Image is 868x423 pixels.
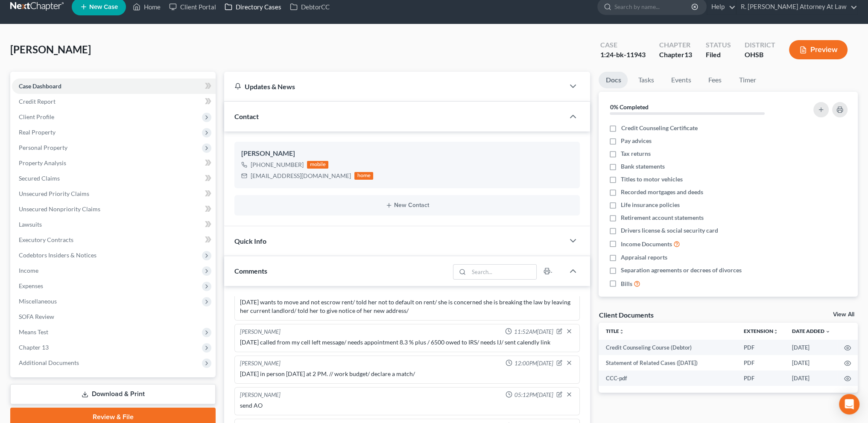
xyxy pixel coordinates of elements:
input: Search... [469,265,537,279]
a: Unsecured Nonpriority Claims [12,201,216,217]
i: unfold_more [773,329,778,334]
span: 12:00PM[DATE] [514,359,553,368]
div: Chapter [659,40,692,50]
td: PDF [737,340,785,355]
td: [DATE] [785,370,837,386]
span: Executory Contracts [19,236,73,243]
span: Tax returns [621,149,651,158]
button: Preview [789,40,848,59]
span: Case Dashboard [19,82,61,90]
span: Income [19,267,38,274]
span: Real Property [19,128,56,136]
div: Chapter [659,50,692,60]
span: Titles to motor vehicles [621,175,683,184]
span: Credit Counseling Certificate [621,124,697,132]
span: New Case [89,4,118,10]
a: Credit Report [12,94,216,109]
span: Lawsuits [19,221,42,228]
td: PDF [737,370,785,386]
div: [PERSON_NAME] [241,149,573,159]
div: [DATE] in person [DATE] at 2 PM. // work budget/ declare a match/ [240,370,574,378]
div: send AO [240,401,574,410]
div: Open Intercom Messenger [839,394,859,414]
span: Additional Documents [19,359,79,366]
span: Appraisal reports [621,253,667,262]
strong: 0% Completed [610,103,648,111]
a: Events [664,72,698,88]
div: home [354,172,373,180]
a: View All [833,312,854,318]
span: Personal Property [19,144,67,151]
div: mobile [307,161,328,169]
div: [PHONE_NUMBER] [251,160,304,169]
div: 1:24-bk-11943 [600,50,646,60]
div: [DATE] wants to move and not escrow rent/ told her not to default on rent/ she is concerned she i... [240,298,574,315]
a: Property Analysis [12,155,216,171]
span: Property Analysis [19,159,66,166]
td: [DATE] [785,355,837,370]
span: Miscellaneous [19,298,57,305]
span: [PERSON_NAME] [10,43,91,55]
span: Retirement account statements [621,213,704,222]
span: Secured Claims [19,175,60,182]
a: Lawsuits [12,217,216,232]
a: Download & Print [10,384,216,404]
a: Tasks [631,72,660,88]
span: Bills [621,280,632,288]
div: Updates & News [234,82,554,91]
span: Life insurance policies [621,201,680,209]
button: New Contact [241,202,573,209]
i: expand_more [825,329,830,334]
div: OHSB [745,50,775,60]
span: Quick Info [234,237,266,245]
span: Recorded mortgages and deeds [621,188,703,196]
div: District [745,40,775,50]
a: SOFA Review [12,309,216,324]
div: Case [600,40,646,50]
a: Docs [599,72,628,88]
div: [DATE] called from my cell left message/ needs appointment 8.3 % plus / 6500 owed to IRS/ needs I... [240,338,574,347]
span: Comments [234,267,267,275]
span: 11:52AM[DATE] [514,328,553,336]
a: Executory Contracts [12,232,216,248]
div: [PERSON_NAME] [240,359,281,368]
span: Credit Report [19,98,56,105]
span: Separation agreements or decrees of divorces [621,266,742,274]
td: CCC-pdf [599,370,737,386]
span: Unsecured Priority Claims [19,190,89,197]
a: Case Dashboard [12,79,216,94]
a: Timer [732,72,763,88]
span: Drivers license & social security card [621,226,718,235]
a: Secured Claims [12,171,216,186]
td: Credit Counseling Course (Debtor) [599,340,737,355]
td: Statement of Related Cases ([DATE]) [599,355,737,370]
span: Unsecured Nonpriority Claims [19,205,100,213]
div: [PERSON_NAME] [240,391,281,400]
span: Contact [234,112,259,120]
span: Codebtors Insiders & Notices [19,251,96,259]
td: [DATE] [785,340,837,355]
a: Titleunfold_more [605,328,624,334]
div: [EMAIL_ADDRESS][DOMAIN_NAME] [251,172,351,180]
div: [PERSON_NAME] [240,328,281,336]
span: 13 [684,50,692,58]
div: Status [706,40,731,50]
span: 05:12PM[DATE] [514,391,553,399]
span: Pay advices [621,137,652,145]
span: Chapter 13 [19,344,49,351]
a: Date Added expand_more [792,328,830,334]
span: Expenses [19,282,43,289]
a: Unsecured Priority Claims [12,186,216,201]
span: Bank statements [621,162,665,171]
div: Client Documents [599,310,653,319]
span: Client Profile [19,113,54,120]
div: Filed [706,50,731,60]
i: unfold_more [619,329,624,334]
a: Extensionunfold_more [744,328,778,334]
span: SOFA Review [19,313,54,320]
span: Means Test [19,328,48,335]
td: PDF [737,355,785,370]
span: Income Documents [621,240,672,248]
a: Fees [701,72,728,88]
